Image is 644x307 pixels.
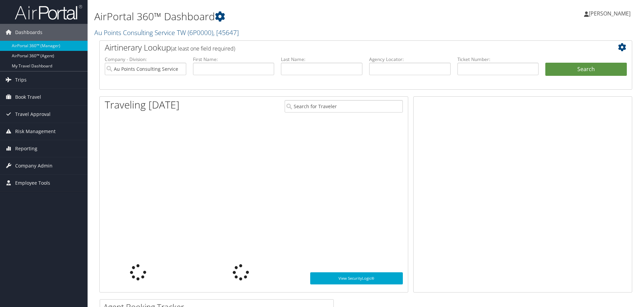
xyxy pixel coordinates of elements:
span: Travel Approval [15,106,51,123]
label: First Name: [193,56,275,63]
span: (at least one field required) [171,45,235,52]
span: Book Travel [15,89,41,105]
span: Employee Tools [15,175,50,191]
label: Company - Division: [105,56,186,63]
a: [PERSON_NAME] [584,3,637,24]
span: [PERSON_NAME] [589,10,631,17]
label: Last Name: [281,56,362,63]
span: Dashboards [15,24,42,41]
span: Risk Management [15,123,56,140]
span: Company Admin [15,157,53,174]
span: ( 6P0000 ) [188,28,213,37]
a: View SecurityLogic® [310,272,403,284]
h2: Airtinerary Lookup [105,42,582,53]
button: Search [545,63,627,76]
label: Ticket Number: [457,56,539,63]
h1: AirPortal 360™ Dashboard [94,9,456,24]
label: Agency Locator: [369,56,451,63]
span: Trips [15,71,27,88]
img: airportal-logo.png [15,4,82,20]
span: , [ 45647 ] [213,28,239,37]
input: Search for Traveler [285,100,403,113]
span: Reporting [15,140,37,157]
a: Au Points Consulting Service TW [94,28,239,37]
h1: Traveling [DATE] [105,98,180,112]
